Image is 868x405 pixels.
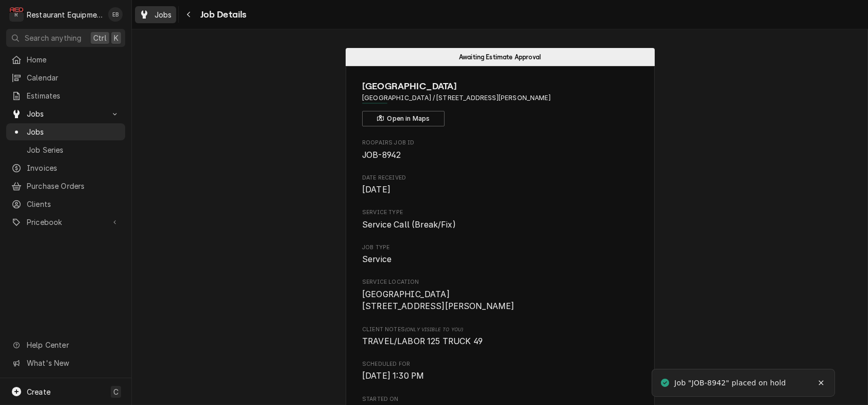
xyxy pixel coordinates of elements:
span: Job Details [197,8,247,22]
span: Roopairs Job ID [362,139,638,147]
div: Job Type [362,244,638,266]
span: Jobs [27,108,105,119]
div: Emily Bird's Avatar [108,7,123,22]
a: Clients [6,196,125,213]
span: Purchase Orders [27,181,120,191]
span: [DATE] 1:30 PM [362,371,424,381]
span: K [114,33,118,43]
div: Roopairs Job ID [362,139,638,161]
span: Ctrl [93,33,107,43]
div: R [9,7,24,22]
span: Service Location [362,288,638,313]
span: Service [362,254,392,264]
div: Status [346,48,655,66]
span: Name [362,79,638,93]
span: Invoices [27,163,120,173]
span: Client Notes [362,326,638,334]
a: Go to What's New [6,354,125,371]
div: Restaurant Equipment Diagnostics's Avatar [9,7,24,22]
div: Service Location [362,278,638,313]
span: Service Location [362,278,638,286]
span: Clients [27,199,120,209]
div: [object Object] [362,326,638,348]
span: Scheduled For [362,360,638,368]
div: Job "JOB-8942" placed on hold [674,378,787,388]
span: Job Type [362,244,638,252]
a: Go to Jobs [6,105,125,122]
span: Date Received [362,184,638,196]
a: Home [6,51,125,68]
span: Job Series [27,144,120,155]
a: Go to Pricebook [6,214,125,231]
span: Create [27,387,50,396]
span: Job Type [362,253,638,266]
div: EB [108,7,123,22]
span: [GEOGRAPHIC_DATA] [STREET_ADDRESS][PERSON_NAME] [362,289,515,312]
div: Client Information [362,79,638,126]
span: Roopairs Job ID [362,149,638,161]
button: Search anythingCtrlK [6,29,125,47]
span: What's New [27,358,119,368]
a: Calendar [6,69,125,86]
span: Home [27,54,120,65]
span: TRAVEL/LABOR 125 TRUCK 49 [362,336,483,346]
span: [DATE] [362,185,390,195]
button: Open in Maps [362,111,445,126]
span: Service Type [362,219,638,231]
span: Date Received [362,174,638,182]
div: Service Type [362,208,638,231]
span: Search anything [25,33,81,43]
span: JOB-8942 [362,150,401,160]
span: Calendar [27,72,120,83]
span: Estimates [27,90,120,101]
a: Go to Help Center [6,336,125,353]
span: [object Object] [362,335,638,348]
div: Restaurant Equipment Diagnostics [27,9,103,20]
button: Navigate back [181,6,197,23]
a: Invoices [6,159,125,176]
span: Jobs [27,126,120,137]
span: Help Center [27,339,119,350]
span: Service Type [362,208,638,217]
a: Jobs [135,6,176,23]
span: Awaiting Estimate Approval [459,54,541,60]
a: Purchase Orders [6,177,125,195]
div: Date Received [362,174,638,196]
span: Pricebook [27,217,105,228]
span: Service Call (Break/Fix) [362,220,456,230]
a: Job Series [6,141,125,158]
a: Estimates [6,87,125,104]
span: Started On [362,395,638,403]
span: Jobs [155,9,172,20]
span: Address [362,93,638,103]
span: C [113,386,118,397]
span: Scheduled For [362,370,638,382]
a: Jobs [6,123,125,140]
div: Scheduled For [362,360,638,382]
span: (Only Visible to You) [405,327,463,332]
